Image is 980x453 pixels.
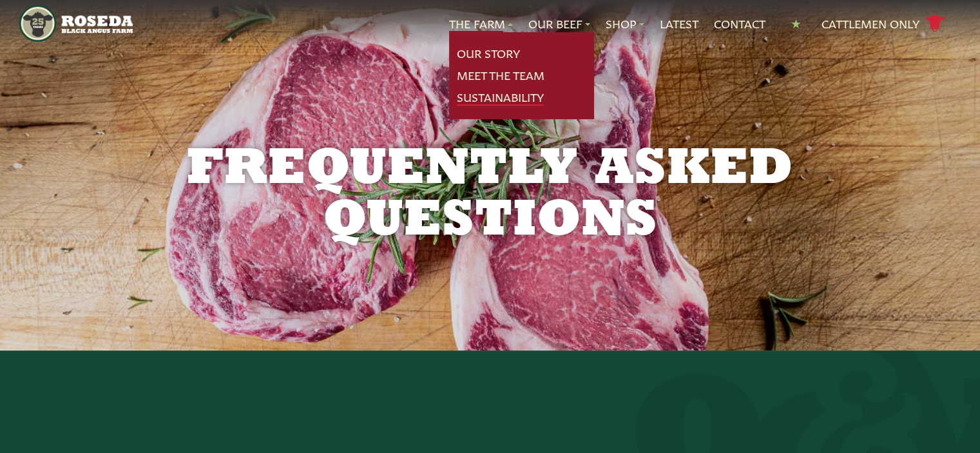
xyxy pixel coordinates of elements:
[714,15,765,32] a: Contact
[528,15,590,32] a: Our Beef
[660,15,698,32] a: Latest
[449,15,513,32] a: The Farm
[457,45,520,62] a: Our Story
[19,5,132,42] img: https://roseda.com/wp-content/uploads/2021/05/roseda-25-header.png
[457,89,544,106] a: Sustainability
[606,15,644,32] a: Shop
[160,144,820,247] h1: Frequently Asked Questions
[457,67,544,84] a: Meet The Team
[821,12,945,35] a: Cattlemen Only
